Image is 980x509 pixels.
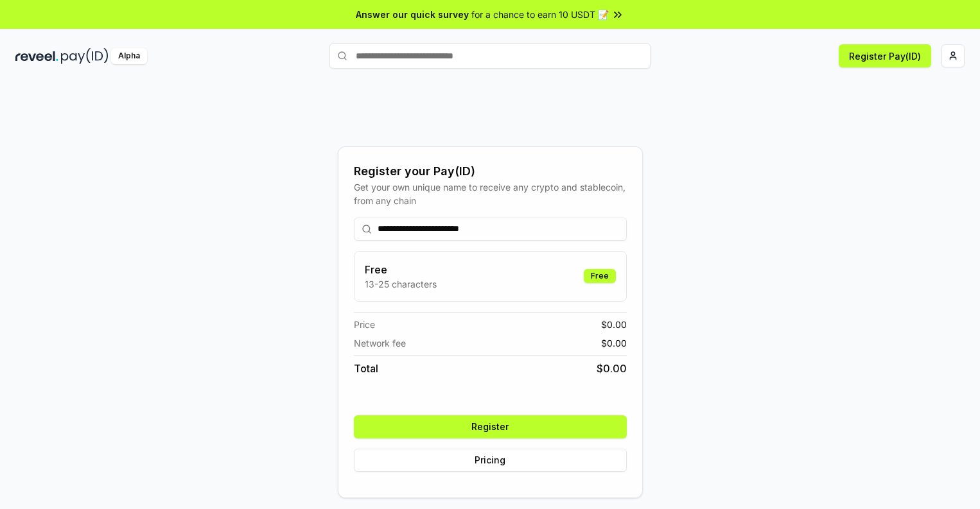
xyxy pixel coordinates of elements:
[354,361,378,376] span: Total
[471,8,609,21] span: for a chance to earn 10 USDT 📝
[354,449,627,472] button: Pricing
[354,336,406,350] span: Network fee
[597,361,627,376] span: $ 0.00
[15,48,58,64] img: reveel_dark
[584,269,616,283] div: Free
[61,48,109,64] img: pay_id
[365,262,437,277] h3: Free
[601,318,627,331] span: $ 0.00
[601,336,627,350] span: $ 0.00
[365,277,437,291] p: 13-25 characters
[354,318,375,331] span: Price
[356,8,469,21] span: Answer our quick survey
[354,415,627,438] button: Register
[839,44,931,67] button: Register Pay(ID)
[354,180,627,207] div: Get your own unique name to receive any crypto and stablecoin, from any chain
[354,162,627,180] div: Register your Pay(ID)
[111,48,147,64] div: Alpha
